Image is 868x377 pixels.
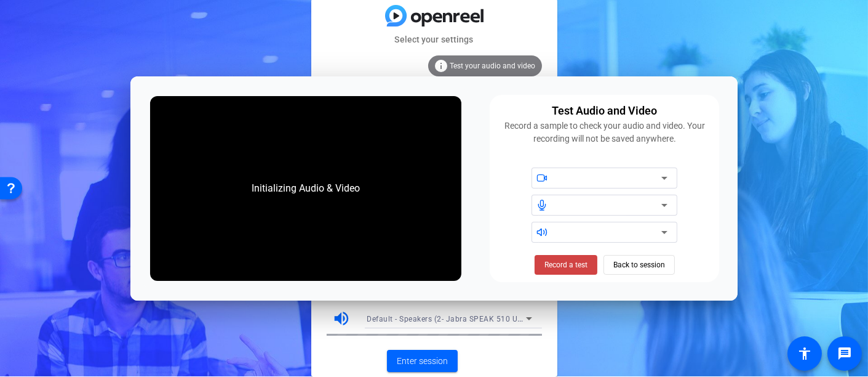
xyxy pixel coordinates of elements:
[367,314,576,323] span: Default - Speakers (2- Jabra SPEAK 510 USB) (0b0e:0420)
[385,5,484,26] img: blue-gradient.svg
[613,253,665,277] span: Back to session
[603,255,675,275] button: Back to session
[497,120,712,145] div: Record a sample to check your audio and video. Your recording will not be saved anywhere.
[450,62,536,70] span: Test your audio and video
[797,346,812,361] mat-icon: accessibility
[535,255,597,275] button: Record a test
[311,33,557,46] mat-card-subtitle: Select your settings
[544,259,587,270] span: Record a test
[552,102,657,120] div: Test Audio and Video
[239,169,372,208] div: Initializing Audio & Video
[837,346,852,361] mat-icon: message
[434,59,449,73] mat-icon: info
[397,355,448,368] span: Enter session
[333,309,351,328] mat-icon: volume_up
